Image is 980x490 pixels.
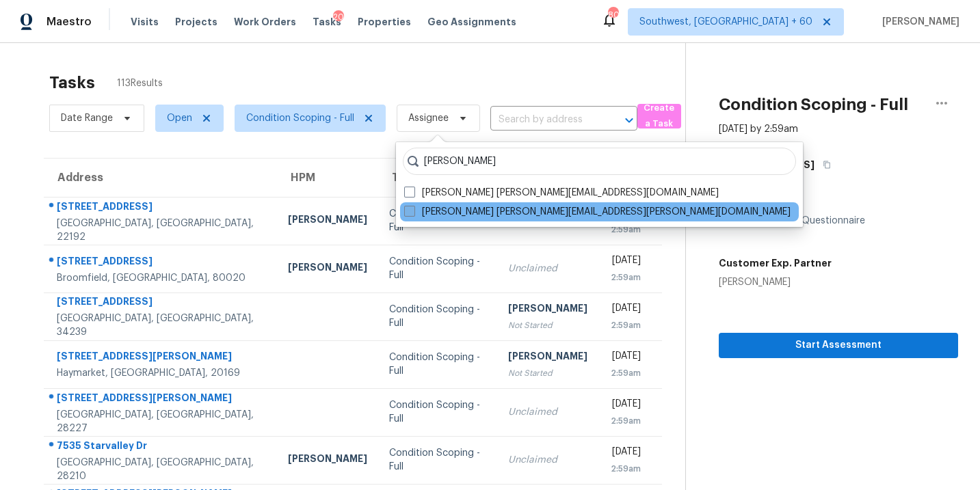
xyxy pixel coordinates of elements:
[57,366,266,380] div: Haymarket, [GEOGRAPHIC_DATA], 20169
[57,439,266,456] div: 7535 Starvalley Dr
[609,349,641,366] div: [DATE]
[389,255,486,282] div: Condition Scoping - Full
[131,15,159,29] span: Visits
[719,122,798,136] div: [DATE] by 2:59am
[608,8,618,22] div: 804
[389,398,486,426] div: Condition Scoping - Full
[57,254,266,271] div: [STREET_ADDRESS]
[313,17,341,27] span: Tasks
[57,312,266,339] div: [GEOGRAPHIC_DATA], [GEOGRAPHIC_DATA], 34239
[609,223,641,236] div: 2:59am
[639,15,812,29] span: Southwest, [GEOGRAPHIC_DATA] + 60
[609,414,641,428] div: 2:59am
[61,111,113,125] span: Date Range
[508,349,587,366] div: [PERSON_NAME]
[389,351,486,378] div: Condition Scoping - Full
[609,397,641,414] div: [DATE]
[57,295,266,312] div: [STREET_ADDRESS]
[609,254,641,271] div: [DATE]
[57,217,266,244] div: [GEOGRAPHIC_DATA], [GEOGRAPHIC_DATA], 22192
[508,453,587,467] div: Unclaimed
[358,15,411,29] span: Properties
[730,337,947,354] span: Start Assessment
[637,104,681,128] button: Create a Task
[797,214,865,228] div: Questionnaire
[719,256,832,270] h5: Customer Exp. Partner
[508,405,587,419] div: Unclaimed
[644,100,674,132] span: Create a Task
[719,275,832,289] div: [PERSON_NAME]
[719,98,908,111] h2: Condition Scoping - Full
[57,456,266,483] div: [GEOGRAPHIC_DATA], [GEOGRAPHIC_DATA], 28210
[246,111,354,125] span: Condition Scoping - Full
[609,366,641,380] div: 2:59am
[378,159,497,197] th: Type
[57,391,266,408] div: [STREET_ADDRESS][PERSON_NAME]
[427,15,516,29] span: Geo Assignments
[117,77,163,90] span: 113 Results
[609,462,641,476] div: 2:59am
[389,446,486,474] div: Condition Scoping - Full
[508,262,587,275] div: Unclaimed
[47,15,92,29] span: Maestro
[167,111,192,125] span: Open
[57,271,266,285] div: Broomfield, [GEOGRAPHIC_DATA], 80020
[609,318,641,332] div: 2:59am
[508,366,587,380] div: Not Started
[57,349,266,366] div: [STREET_ADDRESS][PERSON_NAME]
[877,15,959,29] span: [PERSON_NAME]
[609,271,641,284] div: 2:59am
[815,152,833,177] button: Copy Address
[508,301,587,318] div: [PERSON_NAME]
[288,260,367,277] div: [PERSON_NAME]
[620,111,639,130] button: Open
[57,200,266,217] div: [STREET_ADDRESS]
[389,207,486,234] div: Condition Scoping - Full
[234,15,296,29] span: Work Orders
[408,111,449,125] span: Assignee
[508,318,587,332] div: Not Started
[609,445,641,462] div: [DATE]
[49,76,95,90] h2: Tasks
[175,15,217,29] span: Projects
[277,159,378,197] th: HPM
[57,408,266,435] div: [GEOGRAPHIC_DATA], [GEOGRAPHIC_DATA], 28227
[719,177,958,191] div: Tempe, AZ 85282
[404,205,791,219] label: [PERSON_NAME] [PERSON_NAME][EMAIL_ADDRESS][PERSON_NAME][DOMAIN_NAME]
[44,159,277,197] th: Address
[288,452,367,469] div: [PERSON_NAME]
[609,301,641,318] div: [DATE]
[333,10,344,24] div: 20
[288,213,367,230] div: [PERSON_NAME]
[389,303,486,330] div: Condition Scoping - Full
[490,109,599,131] input: Search by address
[719,333,958,358] button: Start Assessment
[404,186,719,200] label: [PERSON_NAME] [PERSON_NAME][EMAIL_ADDRESS][DOMAIN_NAME]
